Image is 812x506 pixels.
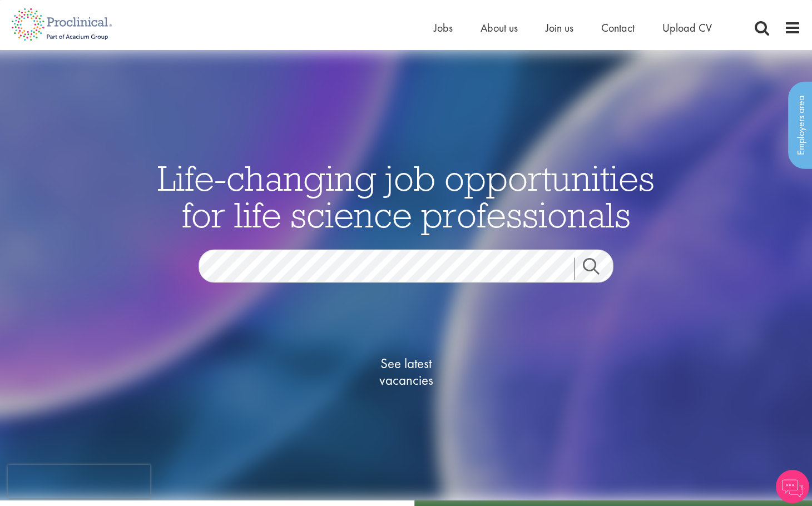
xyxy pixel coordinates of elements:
[350,355,462,388] span: See latest vacancies
[434,21,453,35] a: Jobs
[157,155,655,236] span: Life-changing job opportunities for life science professionals
[350,310,462,433] a: See latestvacancies
[546,21,573,35] a: Join us
[8,465,150,498] iframe: reCAPTCHA
[776,470,809,503] img: Chatbot
[574,257,622,280] a: Job search submit button
[601,21,635,35] a: Contact
[481,21,518,35] a: About us
[662,21,712,35] a: Upload CV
